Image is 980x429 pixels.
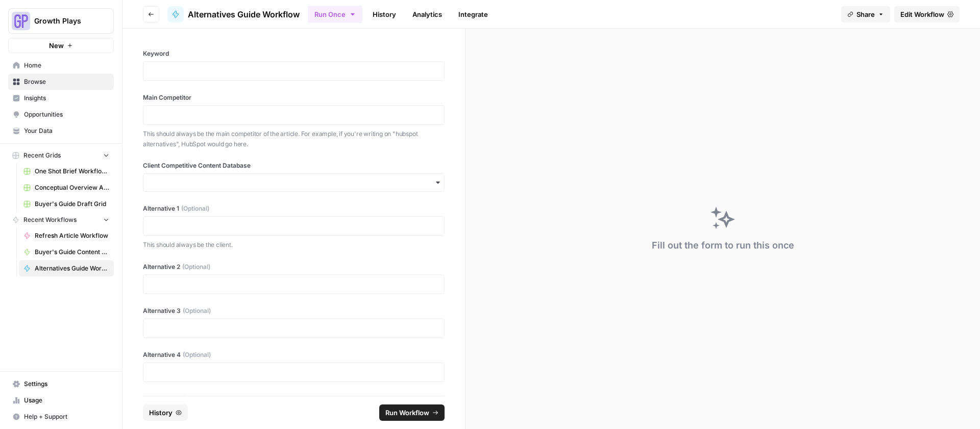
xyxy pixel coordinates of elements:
[8,106,114,123] a: Opportunities
[24,396,109,405] span: Usage
[8,8,114,34] button: Workspace: Growth Plays
[24,94,109,103] span: Insights
[143,93,445,102] label: Main Competitor
[8,123,114,139] a: Your Data
[452,6,494,22] a: Integrate
[8,148,114,163] button: Recent Grids
[182,394,210,403] span: (Optional)
[24,379,109,389] span: Settings
[182,262,210,272] span: (Optional)
[19,228,114,244] a: Refresh Article Workflow
[8,74,114,90] a: Browse
[35,199,109,209] span: Buyer's Guide Draft Grid
[143,161,445,170] label: Client Competitive Content Database
[900,9,944,19] span: Edit Workflow
[841,6,890,22] button: Share
[366,6,402,22] a: History
[19,163,114,179] a: One Shot Brief Workflow Grid
[149,408,173,418] span: History
[406,6,448,22] a: Analytics
[385,408,429,418] span: Run Workflow
[8,57,114,74] a: Home
[23,215,77,224] span: Recent Workflows
[188,8,300,20] span: Alternatives Guide Workflow
[24,77,109,86] span: Browse
[8,212,114,228] button: Recent Workflows
[8,392,114,409] a: Usage
[652,238,794,253] div: Fill out the form to run this once
[23,151,61,160] span: Recent Grids
[12,12,30,30] img: Growth Plays Logo
[143,204,445,213] label: Alternative 1
[167,6,300,22] a: Alternatives Guide Workflow
[35,264,109,273] span: Alternatives Guide Workflow
[35,247,109,257] span: Buyer's Guide Content Workflow - Gemini/[PERSON_NAME] Version
[8,38,114,53] button: New
[143,240,445,250] p: This should always be the client.
[19,244,114,260] a: Buyer's Guide Content Workflow - Gemini/[PERSON_NAME] Version
[181,204,209,213] span: (Optional)
[24,126,109,136] span: Your Data
[183,350,211,359] span: (Optional)
[143,394,445,403] label: Alternative 5
[49,40,64,51] span: New
[8,409,114,425] button: Help + Support
[143,49,445,58] label: Keyword
[34,16,96,26] span: Growth Plays
[143,129,445,149] p: This should always be the main competitor of the article. For example, if you're writing on "hubs...
[24,412,109,421] span: Help + Support
[143,306,445,315] label: Alternative 3
[856,9,875,19] span: Share
[24,61,109,70] span: Home
[308,6,362,23] button: Run Once
[35,231,109,240] span: Refresh Article Workflow
[143,262,445,272] label: Alternative 2
[894,6,960,22] a: Edit Workflow
[8,376,114,392] a: Settings
[8,90,114,106] a: Insights
[35,183,109,192] span: Conceptual Overview Article Grid
[24,110,109,119] span: Opportunities
[19,260,114,277] a: Alternatives Guide Workflow
[183,306,211,315] span: (Optional)
[143,404,188,421] button: History
[19,179,114,196] a: Conceptual Overview Article Grid
[19,196,114,212] a: Buyer's Guide Draft Grid
[35,167,109,176] span: One Shot Brief Workflow Grid
[143,350,445,359] label: Alternative 4
[379,404,445,421] button: Run Workflow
